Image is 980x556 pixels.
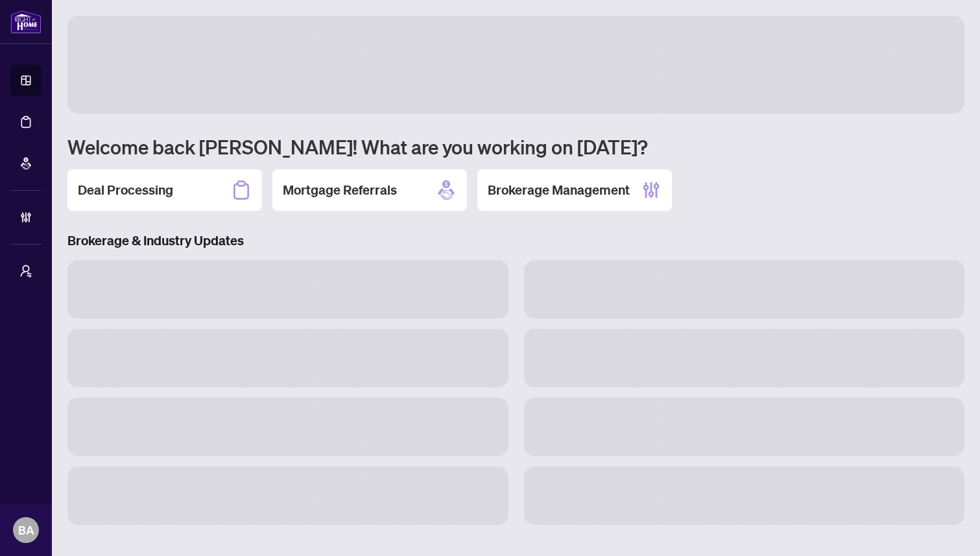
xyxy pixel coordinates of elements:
[78,181,173,199] h2: Deal Processing
[19,265,32,278] span: user-switch
[67,134,964,159] h1: Welcome back [PERSON_NAME]! What are you working on [DATE]?
[488,181,630,199] h2: Brokerage Management
[18,521,34,539] span: BA
[10,10,42,34] img: logo
[283,181,397,199] h2: Mortgage Referrals
[67,232,964,250] h3: Brokerage & Industry Updates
